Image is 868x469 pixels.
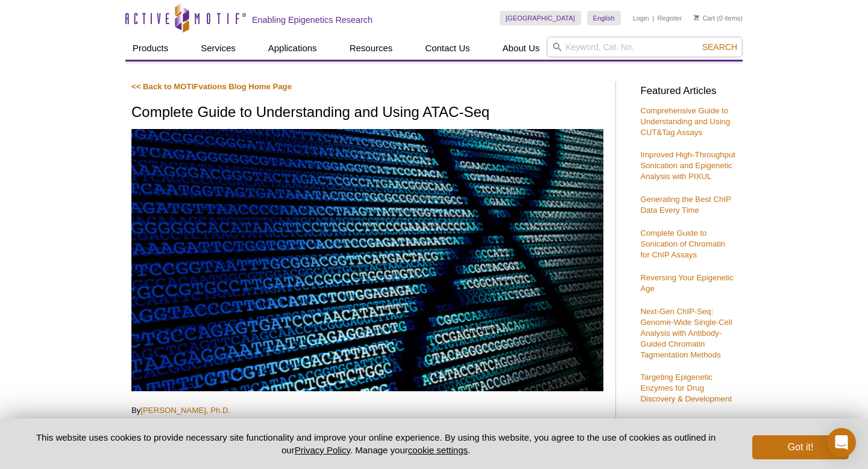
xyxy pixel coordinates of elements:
a: Login [633,14,649,22]
button: cookie settings [408,445,468,455]
a: << Back to MOTIFvations Blog Home Page [131,82,292,91]
a: [PERSON_NAME], Ph.D. [140,406,230,415]
a: Generating the Best ChIP Data Every Time [640,195,731,215]
img: Your Cart [694,14,699,20]
a: English [587,11,621,25]
img: ATAC-Seq [131,129,603,391]
a: Comprehensive Guide to Understanding and Using CUT&Tag Assays [640,106,730,137]
h1: Complete Guide to Understanding and Using ATAC-Seq [131,104,603,122]
a: About Us [495,37,547,60]
li: | [652,11,654,25]
a: Improved High-Throughput Sonication and Epigenetic Analysis with PIXUL [640,150,735,181]
h2: Enabling Epigenetics Research [252,14,373,25]
a: Next-Gen ChIP-Seq: Genome-Wide Single-Cell Analysis with Antibody-Guided Chromatin Tagmentation M... [640,307,732,359]
a: Reversing Your Epigenetic Age [640,273,734,293]
div: Open Intercom Messenger [827,428,856,457]
a: Products [125,37,175,60]
a: Resources [342,37,400,60]
a: Applications [261,37,324,60]
a: Cart [694,14,715,22]
p: This website uses cookies to provide necessary site functionality and improve your online experie... [19,431,732,456]
p: By [131,405,603,416]
a: Contact Us [418,37,477,60]
a: Targeting Epigenetic Enzymes for Drug Discovery & Development [640,373,732,403]
span: Search [702,42,737,52]
a: Register [657,14,682,22]
li: (0 items) [694,11,743,25]
a: [GEOGRAPHIC_DATA] [500,11,581,25]
input: Keyword, Cat. No. [547,37,743,57]
a: Privacy Policy [295,445,350,455]
a: Services [193,37,243,60]
button: Search [699,42,741,52]
a: Complete Guide to Sonication of Chromatin for ChIP Assays [640,228,725,259]
a: Complete Guide to Using RRBS for Genome-Wide DNA Methylation Analysis [640,417,731,448]
button: Got it! [752,435,849,459]
h3: Featured Articles [640,86,737,96]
